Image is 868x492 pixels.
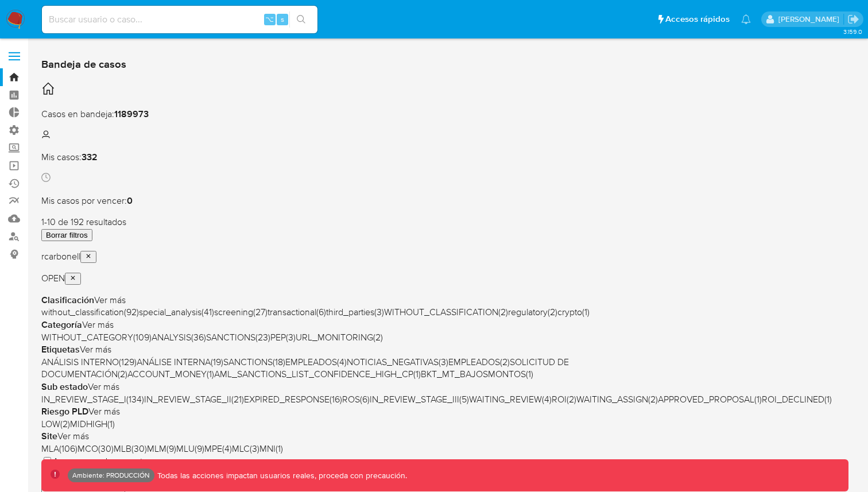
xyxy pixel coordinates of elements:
[665,13,730,25] span: Accesos rápidos
[154,470,407,481] p: Todas las acciones impactan usuarios reales, proceda con precaución.
[741,14,751,24] a: Notificaciones
[72,473,150,478] p: Ambiente: PRODUCCIÓN
[281,14,284,25] span: s
[847,13,859,25] a: Salir
[778,14,843,25] p: ramiro.carbonell@mercadolibre.com.co
[265,14,274,25] span: ⌥
[289,11,313,28] button: search-icon
[42,12,317,27] input: Buscar usuario o caso...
